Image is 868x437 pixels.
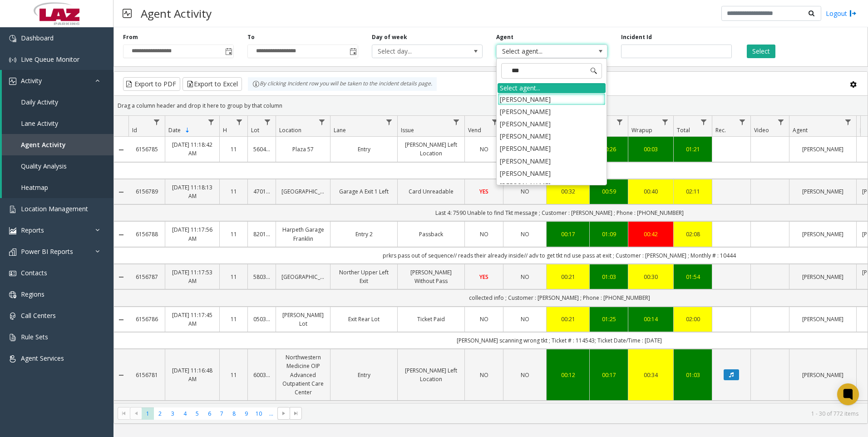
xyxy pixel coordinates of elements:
[634,315,668,323] a: 00:14
[9,78,16,85] img: 'icon'
[634,371,668,379] a: 00:34
[123,77,180,91] button: Export to PDF
[826,9,857,18] a: Logout
[9,56,16,64] img: 'icon'
[21,140,66,149] span: Agent Activity
[9,355,16,363] img: 'icon'
[552,230,584,238] div: 00:17
[134,273,159,281] a: 6156787
[470,273,498,281] a: YES
[679,315,706,323] a: 02:00
[842,116,854,128] a: Agent Filter Menu
[679,145,706,154] div: 01:21
[261,116,274,128] a: Lot Filter Menu
[631,126,652,134] span: Wrapup
[134,230,159,238] a: 6156788
[21,226,44,234] span: Reports
[498,130,606,142] li: [PERSON_NAME]
[279,126,301,134] span: Location
[223,45,233,58] span: Toggle popup
[479,188,488,195] span: YES
[2,70,113,91] a: Activity
[595,187,622,196] div: 00:59
[225,145,242,154] a: 11
[21,247,73,256] span: Power BI Reports
[595,371,622,379] a: 00:17
[253,187,270,196] a: 470175
[251,126,259,134] span: Lot
[348,45,358,58] span: Toggle popup
[21,268,47,277] span: Contacts
[21,55,79,64] span: Live Queue Monitor
[21,204,88,213] span: Location Management
[403,315,459,323] a: Ticket Paid
[480,371,488,379] span: NO
[114,231,128,238] a: Collapse Details
[168,126,181,134] span: Date
[225,187,242,196] a: 11
[401,126,414,134] span: Issue
[2,177,113,198] a: Heatmap
[336,268,392,285] a: Norther Upper Left Exit
[248,77,437,91] div: By clicking Incident row you will be taken to the incident details page.
[9,248,16,256] img: 'icon'
[21,76,42,85] span: Activity
[403,268,459,285] a: [PERSON_NAME] Without Pass
[9,291,16,298] img: 'icon'
[142,407,154,420] span: Page 1
[595,273,622,281] a: 01:03
[132,126,137,134] span: Id
[114,116,868,403] div: Data table
[795,230,851,238] a: [PERSON_NAME]
[747,45,775,58] button: Select
[167,407,179,420] span: Page 3
[334,126,346,134] span: Lane
[184,127,191,134] span: Sortable
[281,225,325,243] a: Harpeth Garage Franklin
[552,187,584,196] a: 00:32
[498,155,606,167] li: [PERSON_NAME]
[134,145,159,154] a: 6156785
[123,2,132,25] img: pageIcon
[498,142,606,154] li: [PERSON_NAME]
[114,372,128,379] a: Collapse Details
[679,273,706,281] a: 01:54
[634,145,668,154] a: 00:03
[595,315,622,323] a: 01:25
[9,313,16,320] img: 'icon'
[498,118,606,130] li: [PERSON_NAME]
[21,34,54,42] span: Dashboard
[372,33,407,41] label: Day of week
[793,126,808,134] span: Agent
[134,315,159,323] a: 6156786
[795,187,851,196] a: [PERSON_NAME]
[552,273,584,281] a: 00:21
[253,371,270,379] a: 600326
[9,270,16,277] img: 'icon'
[634,187,668,196] div: 00:40
[171,311,214,328] a: [DATE] 11:17:45 AM
[21,290,44,298] span: Regions
[736,116,749,128] a: Rec. Filter Menu
[509,371,541,379] a: NO
[498,93,606,105] li: [PERSON_NAME]
[281,145,325,154] a: Plaza 57
[336,145,392,154] a: Entry
[21,162,67,170] span: Quality Analysis
[403,366,459,383] a: [PERSON_NAME] Left Location
[316,116,328,128] a: Location Filter Menu
[468,126,481,134] span: Vend
[679,230,706,238] a: 02:08
[659,116,671,128] a: Wrapup Filter Menu
[114,146,128,154] a: Collapse Details
[191,407,203,420] span: Page 5
[552,315,584,323] a: 00:21
[470,315,498,323] a: NO
[2,155,113,177] a: Quality Analysis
